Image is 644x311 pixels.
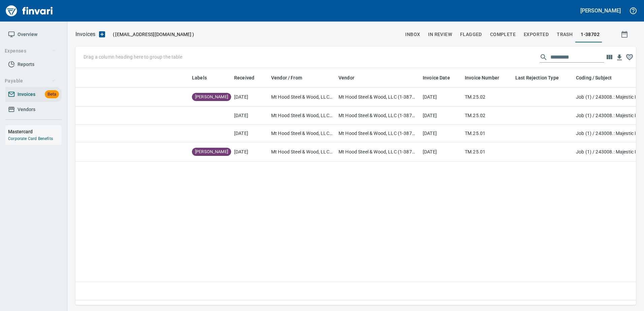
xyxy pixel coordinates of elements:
[5,87,62,102] a: InvoicesBeta
[604,52,614,62] button: Choose columns to display
[462,125,513,142] td: TM.25.01
[268,88,336,107] td: Mt Hood Steel & Wood, LLC (1-38702)
[115,31,192,38] span: [EMAIL_ADDRESS][DOMAIN_NAME]
[423,74,459,82] span: Invoice Date
[576,74,620,82] span: Coding / Subject
[576,74,612,82] span: Coding / Subject
[423,74,450,82] span: Invoice Date
[231,88,268,107] td: [DATE]
[614,53,624,63] button: Download table
[420,142,462,162] td: [DATE]
[18,90,35,99] span: Invoices
[420,88,462,107] td: [DATE]
[45,91,59,98] span: Beta
[268,142,336,162] td: Mt Hood Steel & Wood, LLC (1-38702)
[75,30,95,38] p: Invoices
[515,74,568,82] span: Last Rejection Type
[490,30,516,39] span: Complete
[18,30,37,39] span: Overview
[579,5,622,16] button: [PERSON_NAME]
[271,74,302,82] span: Vendor / From
[465,74,508,82] span: Invoice Number
[515,74,559,82] span: Last Rejection Type
[460,30,482,39] span: Flagged
[192,74,207,82] span: Labels
[557,30,573,39] span: trash
[339,74,363,82] span: Vendor
[234,74,263,82] span: Received
[231,125,268,142] td: [DATE]
[5,57,62,72] a: Reports
[336,88,420,107] td: Mt Hood Steel & Wood, LLC (1-38702)
[420,125,462,142] td: [DATE]
[8,128,62,135] h6: Mastercard
[581,30,600,39] span: 1-38702
[336,142,420,162] td: Mt Hood Steel & Wood, LLC (1-38702)
[75,30,95,38] nav: breadcrumb
[420,107,462,125] td: [DATE]
[462,88,513,107] td: TM.25.02
[5,102,62,117] a: Vendors
[84,54,182,60] p: Drag a column heading here to group the table
[339,74,354,82] span: Vendor
[336,107,420,125] td: Mt Hood Steel & Wood, LLC (1-38702)
[5,27,62,42] a: Overview
[268,125,336,142] td: Mt Hood Steel & Wood, LLC (1-38702)
[624,52,635,62] button: Column choices favorited. Click to reset to default
[95,30,109,38] button: Upload an Invoice
[268,107,336,125] td: Mt Hood Steel & Wood, LLC (1-38702)
[8,136,53,141] a: Corporate Card Benefits
[2,75,58,87] button: Payable
[231,107,268,125] td: [DATE]
[271,74,311,82] span: Vendor / From
[462,142,513,162] td: TM.25.01
[231,142,268,162] td: [DATE]
[336,125,420,142] td: Mt Hood Steel & Wood, LLC (1-38702)
[462,107,513,125] td: TM.25.02
[18,105,35,114] span: Vendors
[614,28,636,40] button: Show invoices within a particular date range
[192,94,231,100] span: [PERSON_NAME]
[405,30,420,39] span: inbox
[109,31,194,38] p: ( )
[5,47,56,55] span: Expenses
[192,74,216,82] span: Labels
[234,74,254,82] span: Received
[4,3,55,19] img: Finvari
[580,7,621,14] h5: [PERSON_NAME]
[5,77,56,85] span: Payable
[428,30,452,39] span: In Review
[524,30,549,39] span: Exported
[2,45,58,57] button: Expenses
[18,60,34,69] span: Reports
[465,74,499,82] span: Invoice Number
[192,149,231,155] span: [PERSON_NAME]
